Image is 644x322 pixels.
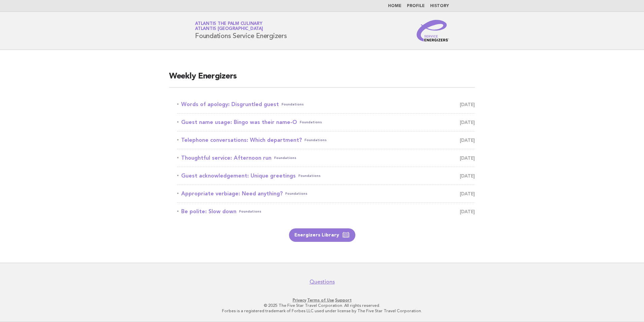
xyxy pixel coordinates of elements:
span: Foundations [239,207,261,216]
a: Words of apology: Disgruntled guestFoundations [DATE] [177,100,475,109]
span: [DATE] [460,135,475,145]
h1: Foundations Service Energizers [195,22,287,39]
a: Energizers Library [289,228,355,242]
a: Guest acknowledgement: Unique greetingsFoundations [DATE] [177,171,475,181]
a: Terms of Use [307,298,334,302]
span: Foundations [285,189,308,198]
a: Appropriate verbiage: Need anything?Foundations [DATE] [177,189,475,198]
span: [DATE] [460,100,475,109]
a: Support [335,298,352,302]
span: [DATE] [460,118,475,127]
span: Atlantis [GEOGRAPHIC_DATA] [195,27,263,31]
p: Forbes is a registered trademark of Forbes LLC used under license by The Five Star Travel Corpora... [116,308,528,314]
a: Profile [407,4,425,8]
a: Telephone conversations: Which department?Foundations [DATE] [177,135,475,145]
a: History [430,4,449,8]
span: [DATE] [460,207,475,216]
a: Be polite: Slow downFoundations [DATE] [177,207,475,216]
img: Service Energizers [417,20,449,41]
span: Foundations [304,135,327,145]
a: Guest name usage: Bingo was their name-OFoundations [DATE] [177,118,475,127]
h2: Weekly Energizers [169,71,475,88]
a: Home [388,4,401,8]
a: Atlantis The Palm CulinaryAtlantis [GEOGRAPHIC_DATA] [195,22,263,31]
a: Thoughtful service: Afternoon runFoundations [DATE] [177,153,475,163]
span: [DATE] [460,189,475,198]
span: Foundations [274,153,296,163]
a: Questions [310,279,335,285]
span: Foundations [282,100,304,109]
span: Foundations [300,118,322,127]
p: · · [116,297,528,303]
p: © 2025 The Five Star Travel Corporation. All rights reserved. [116,303,528,308]
span: [DATE] [460,171,475,181]
a: Privacy [293,298,306,302]
span: [DATE] [460,153,475,163]
span: Foundations [298,171,321,181]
